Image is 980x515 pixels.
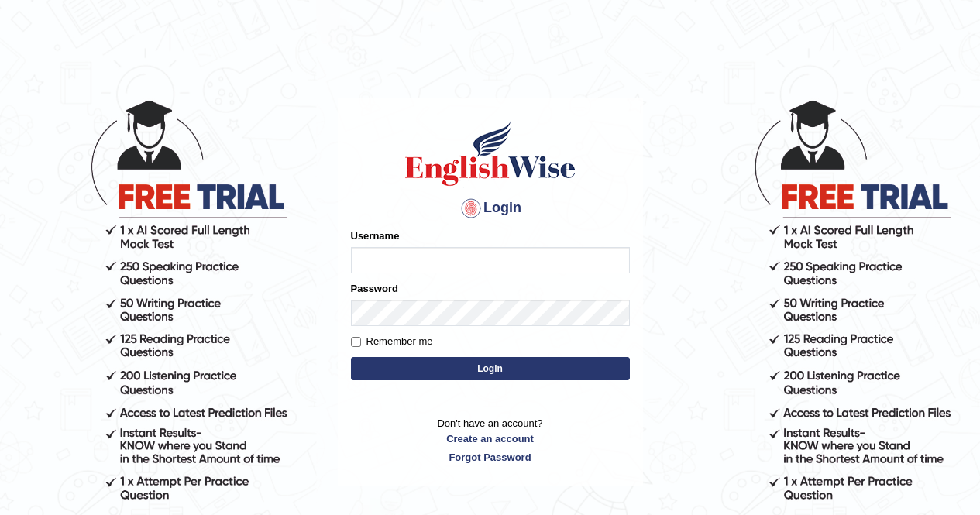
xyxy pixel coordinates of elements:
label: Password [351,281,398,296]
a: Create an account [351,431,630,446]
img: Logo of English Wise sign in for intelligent practice with AI [402,118,579,188]
label: Username [351,228,400,243]
button: Login [351,357,630,380]
h4: Login [351,196,630,221]
p: Don't have an account? [351,416,630,464]
a: Forgot Password [351,450,630,465]
label: Remember me [351,334,433,349]
input: Remember me [351,337,361,347]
